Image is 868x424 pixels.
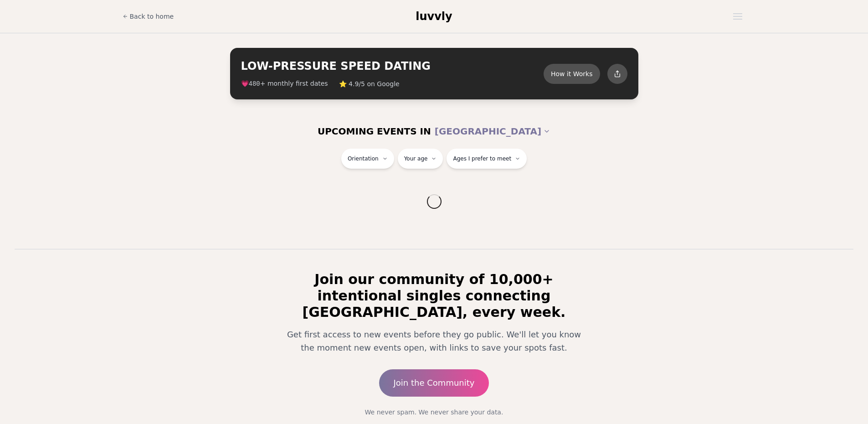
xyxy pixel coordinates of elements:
[416,9,452,24] a: luvvly
[348,155,379,162] span: Orientation
[274,408,595,417] p: We never spam. We never share your data.
[318,125,431,138] span: UPCOMING EVENTS IN
[453,155,511,162] span: Ages I prefer to meet
[379,369,489,397] a: Join the Community
[274,271,595,321] h2: Join our community of 10,000+ intentional singles connecting [GEOGRAPHIC_DATA], every week.
[249,80,260,88] span: 480
[241,59,544,73] h2: LOW-PRESSURE SPEED DATING
[130,12,174,21] span: Back to home
[341,149,394,169] button: Orientation
[544,64,600,84] button: How it Works
[123,7,174,26] a: Back to home
[339,79,400,88] span: ⭐ 4.9/5 on Google
[281,328,587,355] p: Get first access to new events before they go public. We'll let you know the moment new events op...
[404,155,428,162] span: Your age
[729,10,746,23] button: Open menu
[435,121,550,141] button: [GEOGRAPHIC_DATA]
[447,149,527,169] button: Ages I prefer to meet
[241,79,328,88] span: 💗 + monthly first dates
[416,10,452,23] span: luvvly
[398,149,443,169] button: Your age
